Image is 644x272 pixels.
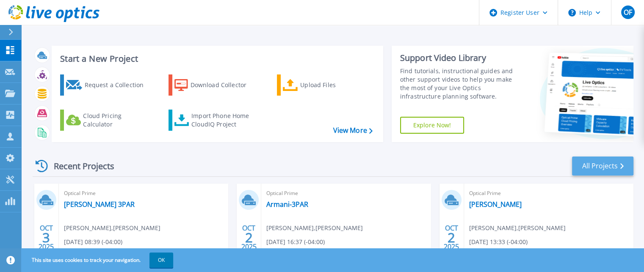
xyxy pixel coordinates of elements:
[300,77,368,93] div: Upload Files
[149,253,173,268] button: OK
[572,157,633,176] a: All Projects
[23,253,173,268] span: This site uses cookies to track your navigation.
[42,234,50,241] span: 3
[241,222,257,253] div: OCT 2025
[443,222,459,253] div: OCT 2025
[245,234,253,241] span: 2
[191,77,258,93] div: Download Collector
[469,189,628,198] span: Optical Prime
[623,9,632,16] span: OF
[448,234,455,241] span: 2
[400,52,522,63] div: Support Video Library
[64,223,160,233] span: [PERSON_NAME] , [PERSON_NAME]
[469,223,566,233] span: [PERSON_NAME] , [PERSON_NAME]
[266,223,363,233] span: [PERSON_NAME] , [PERSON_NAME]
[33,156,126,176] div: Recent Projects
[60,54,372,63] h3: Start a New Project
[64,200,135,209] a: [PERSON_NAME] 3PAR
[266,200,308,209] a: Armani-3PAR
[60,110,155,131] a: Cloud Pricing Calculator
[191,112,257,129] div: Import Phone Home CloudIQ Project
[64,237,122,247] span: [DATE] 08:39 (-04:00)
[266,189,426,198] span: Optical Prime
[400,117,464,134] a: Explore Now!
[38,222,54,253] div: OCT 2025
[400,67,522,101] div: Find tutorials, instructional guides and other support videos to help you make the most of your L...
[469,200,522,209] a: [PERSON_NAME]
[64,189,223,198] span: Optical Prime
[277,74,371,96] a: Upload Files
[84,77,152,93] div: Request a Collection
[83,112,151,129] div: Cloud Pricing Calculator
[169,74,263,96] a: Download Collector
[469,237,528,247] span: [DATE] 13:33 (-04:00)
[266,237,325,247] span: [DATE] 16:37 (-04:00)
[60,74,155,96] a: Request a Collection
[333,126,372,135] a: View More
